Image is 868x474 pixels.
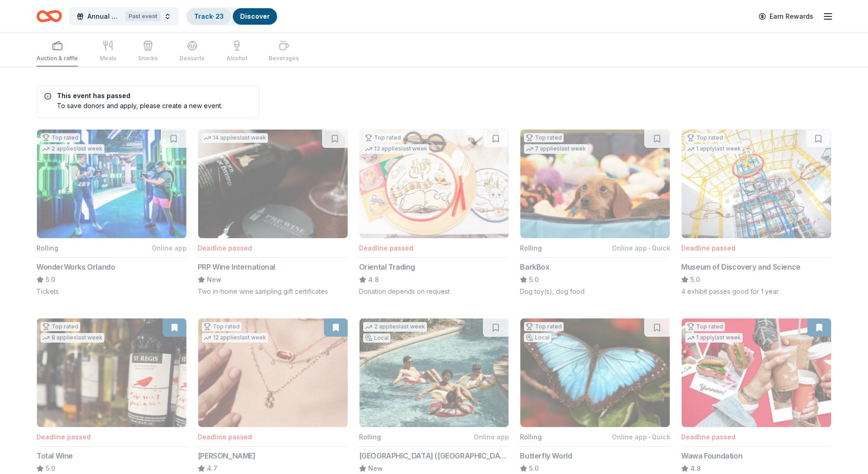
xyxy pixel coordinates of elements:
[753,8,819,25] a: Earn Rewards
[36,5,62,27] a: Home
[87,11,122,22] span: Annual Conference
[69,7,179,26] button: Annual ConferencePast event
[681,129,832,296] button: Image for Museum of Discovery and ScienceTop rated1 applylast weekDeadline passedMuseum of Discov...
[125,11,160,21] div: Past event
[186,7,278,26] button: Track· 23Discover
[359,129,509,296] button: Image for Oriental TradingTop rated13 applieslast weekDeadline passedOriental Trading4.8Donation ...
[44,101,222,110] div: To save donors and apply, please create a new event.
[198,129,348,296] button: Image for PRP Wine International14 applieslast weekDeadline passedPRP Wine InternationalNewTwo in...
[240,12,270,20] a: Discover
[44,93,222,99] h5: This event has passed
[520,129,670,296] button: Image for BarkBoxTop rated7 applieslast weekRollingOnline app•QuickBarkBox5.0Dog toy(s), dog food
[36,129,187,296] button: Image for WonderWorks OrlandoTop rated2 applieslast weekRollingOnline appWonderWorks Orlando5.0Ti...
[194,12,224,20] a: Track· 23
